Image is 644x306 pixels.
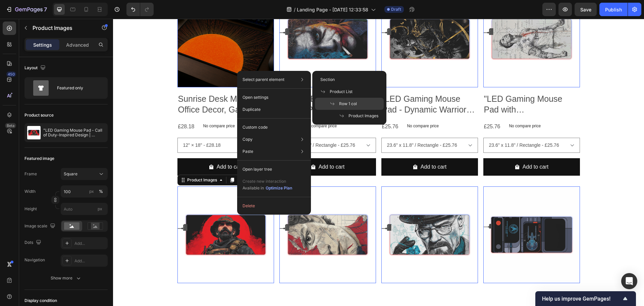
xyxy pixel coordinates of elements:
[294,6,296,13] span: /
[74,241,106,247] div: Add...
[580,7,591,12] span: Save
[98,206,102,211] span: px
[166,74,263,97] h2: "Joker LED Gaming Mouse Pad – Dark Knight Inspired Design with RGB Lighting"
[61,203,108,215] input: px
[88,187,96,195] button: %
[542,295,629,303] button: Show survey - Help us improve GemPages!
[396,105,428,109] p: No compare price
[24,238,43,247] div: Dots
[599,3,628,16] button: Publish
[89,188,94,194] div: px
[308,143,333,153] div: Add to cart
[166,168,263,264] a: "LED Gaming Mouse Pad - Spider-Man Graphic Design for Gamers - Stylish RGB Light-Up Mousepad for ...
[24,112,54,118] div: Product source
[64,102,82,114] div: £28.18
[24,188,36,194] label: Width
[99,188,103,194] div: %
[266,185,292,191] div: Optimize Plan
[24,272,108,284] button: Show more
[51,275,82,281] div: Show more
[243,178,292,185] p: Create new interaction
[33,24,90,32] p: Product Images
[66,41,89,48] p: Advanced
[243,148,253,155] p: Paste
[243,185,264,190] span: Available in
[43,128,105,137] p: "LED Gaming Mouse Pad - Call of Duty-Inspired Design | Perfect for Gamers & Collectors"
[24,298,57,304] div: Display condition
[74,258,106,264] div: Add...
[64,168,161,264] a: "LED Gaming Mouse Pad - Call of Duty-Inspired Design | Perfect for Gamers & Collectors"
[240,200,308,212] button: Delete
[97,187,105,195] button: px
[297,6,368,13] span: Landing Page - [DATE] 12:33:58
[370,74,467,97] h2: "LED Gaming Mouse Pad with [PERSON_NAME] Design – Premium RGB Light, Stylish Desk Accessory for G...
[294,105,326,109] p: No compare price
[243,124,268,130] p: Custom code
[104,143,129,153] div: Add to cart
[370,139,467,157] button: Add to cart
[206,143,231,153] div: Add to cart
[166,102,184,114] div: £25.76
[61,168,108,180] button: Square
[24,171,37,177] label: Frame
[3,3,50,16] button: 7
[268,102,286,114] div: £25.76
[320,77,335,83] span: Section
[24,257,45,263] div: Navigation
[24,222,57,231] div: Image scale
[24,63,47,73] div: Layout
[57,80,98,96] div: Featured only
[73,158,105,164] div: Product Images
[6,72,16,77] div: 450
[268,168,365,264] a: "Breaking Bad LED Gaming Mouse Pad – Walter White Design with RGB Lights"
[24,156,54,162] div: Featured image
[90,105,122,109] p: No compare price
[330,89,353,95] span: Product List
[113,19,644,283] iframe: Design area
[243,77,284,83] p: Select parent element
[370,102,388,114] div: £25.76
[126,3,154,16] div: Undo/Redo
[64,139,161,157] button: Add to cart
[243,94,268,100] p: Open settings
[44,5,47,13] p: 7
[27,126,41,139] img: product feature img
[166,139,263,157] button: Add to cart
[61,185,108,198] input: px%
[575,3,597,16] button: Save
[391,6,401,12] span: Draft
[410,143,435,153] div: Add to cart
[64,171,77,177] span: Square
[243,166,272,172] p: Open layer tree
[243,136,253,142] p: Copy
[621,273,637,289] div: Open Intercom Messenger
[64,74,161,97] h2: Sunrise Desk Mat - Office Decor, Gaming Mousepad, Gift for Students, Home Office Accessory, Desk ...
[243,106,261,113] p: Duplicate
[24,206,37,212] label: Height
[268,139,365,157] button: Add to cart
[192,105,224,109] p: No compare price
[5,123,16,128] div: Beta
[370,168,467,264] a: LED starfield Mouse Pad, RGB Desk Mat, Gamer Accessories, Custom Gaming Decor, Esports Gift, Comp...
[265,185,292,191] button: Optimize Plan
[339,101,357,107] span: Row 1 col
[542,296,621,302] span: Help us improve GemPages!
[33,41,52,48] p: Settings
[605,6,622,13] div: Publish
[268,74,365,97] h2: "LED Gaming Mouse Pad - Dynamic Warrior Design for Gamers | RGB Backlit | Unique Art"
[348,113,378,119] span: Product Images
